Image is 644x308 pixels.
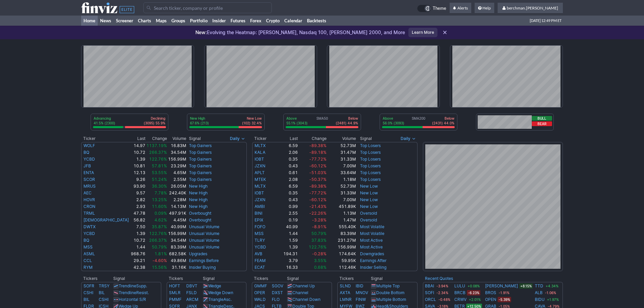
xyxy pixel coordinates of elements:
a: BQ [84,150,89,155]
td: 0.99 [275,203,298,210]
a: MLTX [255,143,266,148]
span: 36.30% [152,184,167,189]
td: 2.93 [130,203,146,210]
a: Insider [210,16,228,26]
a: New Low [360,204,378,209]
a: Top Losers [360,150,381,155]
a: New Low [360,190,378,195]
td: 1.39 [130,156,146,163]
td: 1.18M [327,176,356,183]
a: News [98,16,114,26]
a: CSHI [84,290,93,295]
p: (102) 32.4% [242,121,262,125]
p: (2431) 44.0% [432,121,454,125]
td: 34.54M [167,149,187,156]
td: 7.00M [327,196,356,203]
td: 10.72 [130,149,146,156]
a: MTEK [255,177,266,182]
a: Most Volatile [360,224,384,229]
a: YCBD [84,231,95,236]
td: 93.90 [130,183,146,190]
a: KALA [255,150,265,155]
a: IBID [356,283,363,288]
a: HOVR [84,197,95,202]
a: Overbought [189,211,211,216]
a: Top Gainers [189,143,212,148]
a: TLRY [255,238,265,243]
a: PMMF [169,297,182,302]
div: SMA50 [286,116,359,126]
a: Top Losers [360,143,381,148]
th: Change [146,135,167,142]
td: 56.82 [130,217,146,223]
td: 23.29M [167,163,187,169]
td: 156.99M [167,230,187,237]
td: 1.44 [275,230,298,237]
span: 7.78% [154,190,167,195]
a: ARCM [186,297,198,302]
a: JZXN [255,197,265,202]
a: CSHI [99,297,109,302]
a: Most Active [360,244,383,250]
td: 1.13M [327,210,356,217]
a: AVB [255,251,262,256]
a: Top Losers [360,170,381,175]
a: LULU [454,283,465,289]
p: 67.6% (213) [190,121,209,125]
span: Asc. [223,297,232,302]
a: LMNR [340,297,352,302]
a: FEAM [255,258,266,263]
a: JZXN [255,163,265,168]
a: New High [189,204,208,209]
a: Forex [248,16,264,26]
a: TrendlineResist. [119,290,149,295]
p: Advancing [94,116,115,121]
a: Top Losers [360,177,381,182]
td: 0.35 [275,156,298,163]
td: 34.54M [167,237,187,244]
th: Volume [327,135,356,142]
p: (2481) 44.9% [336,121,358,125]
a: AXTA [340,290,350,295]
a: Channel Up [292,283,315,288]
a: Double Bottom [376,290,404,295]
a: Calendar [282,16,305,26]
a: MLTX [255,184,266,189]
p: Below [336,116,358,121]
a: IOBT [255,190,264,195]
p: Below [432,116,454,121]
a: EPIX [255,217,263,222]
a: DWTX [84,224,96,229]
td: 1.39 [275,244,298,251]
a: BIL [99,290,105,295]
span: -50.37% [309,177,327,182]
span: 122.76% [149,157,167,162]
a: SLND [340,283,351,288]
td: 14.13M [167,203,187,210]
p: Above [383,116,404,121]
td: 0.43 [275,163,298,169]
th: Volume [167,135,187,142]
td: 2.06 [275,149,298,156]
span: 4.62% [154,217,167,222]
a: Unusual Volume [189,224,219,229]
a: Upgrades [189,251,207,256]
a: OPER [254,290,265,295]
b: Recent Quotes [425,276,453,281]
td: 1.39 [130,230,146,237]
span: 50.79% [152,244,167,250]
a: Charts [136,16,153,26]
td: 231.27M [327,237,356,244]
a: Alerts [450,3,471,14]
td: 16.83M [167,142,187,149]
td: 9.57 [130,190,146,196]
a: Wedge Down [208,290,233,295]
button: Bear [532,121,552,126]
td: 0.35 [275,190,298,196]
td: 0.19 [275,217,298,223]
th: Last [275,135,298,142]
a: RYM [84,265,93,270]
a: New High [189,184,208,189]
a: BIL [84,297,90,302]
button: Signals interval [399,135,418,142]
